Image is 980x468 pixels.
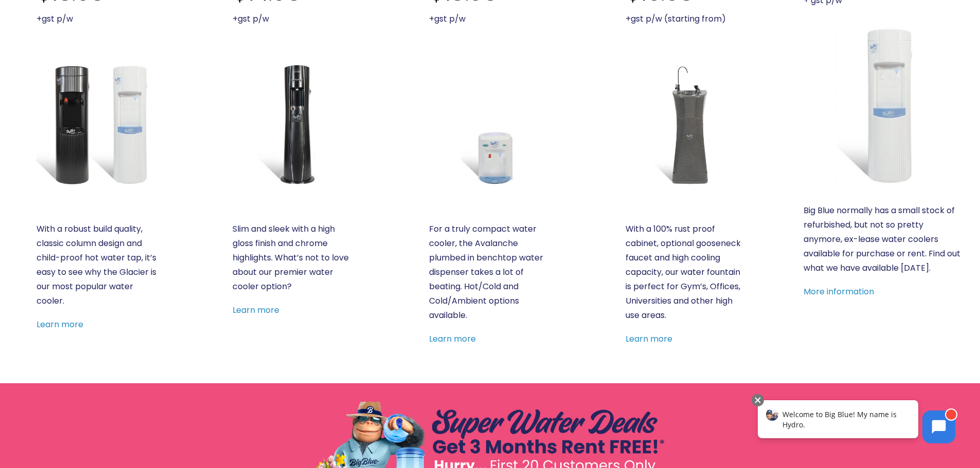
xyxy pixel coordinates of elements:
a: Avalanche [429,63,551,185]
a: Learn more [626,333,672,345]
p: +gst p/w [37,12,158,26]
p: Slim and sleek with a high gloss finish and chrome highlights. What’s not to love about our premi... [233,222,354,294]
a: Refurbished [804,26,963,185]
a: Learn more [37,319,83,330]
p: +gst p/w [429,12,551,26]
p: +gst p/w (starting from) [626,12,747,26]
p: With a robust build quality, classic column design and child-proof hot water tap, it’s easy to se... [37,222,158,308]
p: Big Blue normally has a small stock of refurbished, but not so pretty anymore, ex-lease water coo... [804,203,963,275]
a: Everest Elite [233,63,354,185]
p: +gst p/w [233,12,354,26]
a: Learn more [233,304,279,316]
a: Learn more [429,333,476,345]
a: Fountain [626,63,747,185]
a: More information [804,286,874,297]
a: Glacier White or Black [37,63,158,185]
p: For a truly compact water cooler, the Avalanche plumbed in benchtop water dispenser takes a lot o... [429,222,551,323]
p: With a 100% rust proof cabinet, optional gooseneck faucet and high cooling capacity, our water fo... [626,222,747,323]
iframe: Chatbot [747,392,966,454]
